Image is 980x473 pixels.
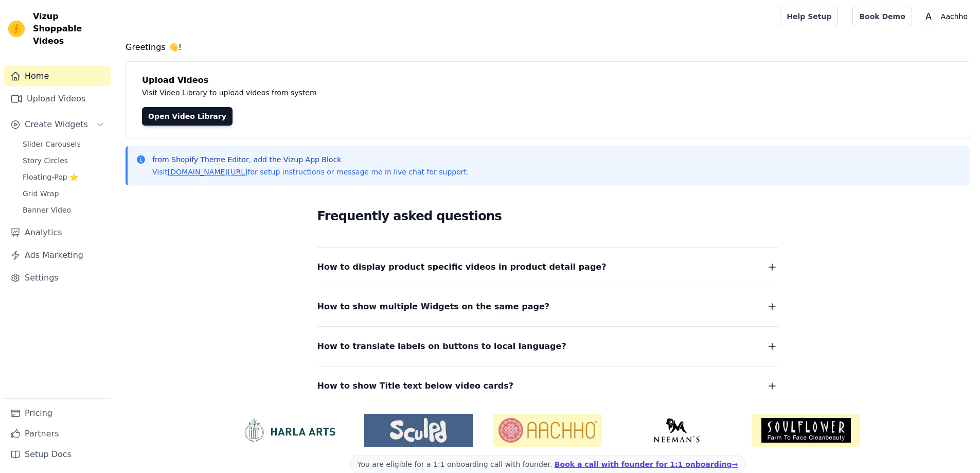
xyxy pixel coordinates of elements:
a: Book a call with founder for 1:1 onboarding [555,460,738,468]
button: Create Widgets [4,114,111,135]
span: Create Widgets [25,118,88,131]
button: How to translate labels on buttons to local language? [317,339,778,354]
span: Story Circles [23,155,68,166]
img: Vizup [8,21,25,37]
button: How to show Title text below video cards? [317,379,778,393]
span: Banner Video [23,205,71,215]
img: Soulflower [752,414,860,447]
button: A Aachho [920,7,972,26]
button: How to display product specific videos in product detail page? [317,260,778,274]
a: Setup Docs [4,444,111,465]
a: Upload Videos [4,89,111,109]
p: Aachho [937,7,972,26]
span: Slider Carousels [23,139,81,149]
a: Slider Carousels [16,137,111,151]
span: Grid Wrap [23,188,59,199]
span: How to show multiple Widgets on the same page? [317,300,550,314]
a: Open Video Library [142,107,233,126]
a: Settings [4,268,111,288]
a: Grid Wrap [16,186,111,201]
img: Aachho [493,414,602,447]
span: How to show Title text below video cards? [317,379,514,393]
text: A [925,11,932,22]
a: Story Circles [16,153,111,168]
p: from Shopify Theme Editor, add the Vizup App Block [152,154,469,165]
a: Ads Marketing [4,245,111,266]
button: How to show multiple Widgets on the same page? [317,300,778,314]
h4: Greetings 👋! [126,41,970,54]
span: How to translate labels on buttons to local language? [317,339,566,354]
a: Analytics [4,222,111,243]
p: Visit Video Library to upload videos from system [142,86,603,99]
p: Visit for setup instructions or message me in live chat for support. [152,167,469,177]
a: Home [4,66,111,86]
span: Vizup Shoppable Videos [33,10,106,47]
a: Help Setup [780,7,838,26]
h4: Upload Videos [142,74,953,86]
span: Floating-Pop ⭐ [23,172,78,182]
a: Pricing [4,403,111,424]
h2: Frequently asked questions [317,206,778,226]
img: Neeman's [622,418,731,443]
a: Partners [4,424,111,444]
img: Sculpd US [364,418,473,443]
a: Banner Video [16,203,111,217]
img: HarlaArts [235,418,344,443]
span: How to display product specific videos in product detail page? [317,260,607,274]
a: [DOMAIN_NAME][URL] [168,168,248,176]
a: Floating-Pop ⭐ [16,170,111,184]
a: Book Demo [852,7,912,26]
